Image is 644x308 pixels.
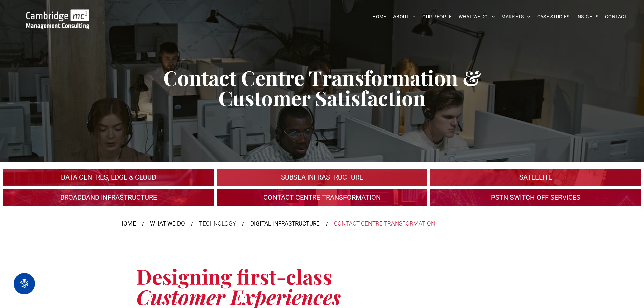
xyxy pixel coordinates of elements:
nav: Breadcrumbs [119,219,525,228]
a: A large mall with arched glass roof [430,169,641,186]
a: WHAT WE DO [150,219,185,228]
a: Your Business Transformed | Cambridge Management Consulting [26,10,89,18]
a: TECHNOLOGY > DIGITAL INFRASTRUCTURE > Subsea Infrastructure | Cambridge MC [217,169,427,186]
a: WHAT WE DO [455,11,498,22]
a: CASE STUDIES [534,11,573,22]
div: TECHNOLOGY [199,219,236,228]
span: first-class [237,263,332,290]
span: Designing [136,263,232,290]
img: Go to Homepage [26,9,89,29]
a: HOME [119,219,136,228]
a: INSIGHTS [573,11,602,22]
a: MARKETS [498,11,533,22]
a: CONTACT [602,11,630,22]
a: OUR PEOPLE [419,11,455,22]
a: HOME [369,11,390,22]
a: A crowd in silhouette at sunset, on a rise or lookout point [3,189,214,206]
a: TECHNOLOGY > DIGITAL INFRASTRUCTURE > PSTN Switch-Off Services | Cambridge MC [430,189,641,206]
a: An industrial plant [3,169,214,186]
span: Contact Centre Transformation & Customer Satisfaction [163,64,481,111]
a: DIGITAL INFRASTRUCTURE [250,219,320,228]
div: CONTACT CENTRE TRANSFORMATION [334,219,435,228]
a: TECHNOLOGY > DIGITAL INFRASTRUCTURE > Contact Centre Transformation & Customer Satisfaction [217,189,427,206]
a: ABOUT [390,11,419,22]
